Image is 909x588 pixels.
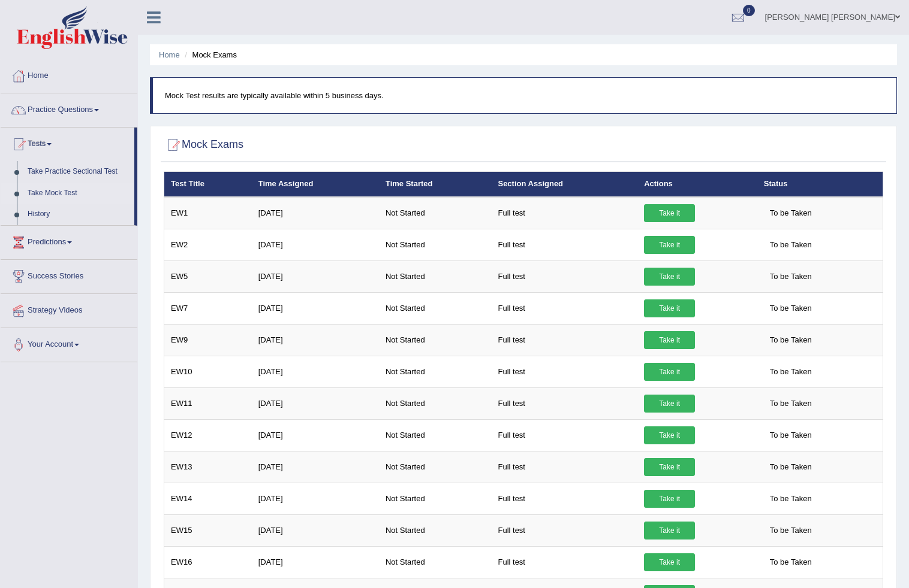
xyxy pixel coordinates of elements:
[491,356,637,387] td: Full test
[1,328,137,358] a: Your Account
[491,260,637,292] td: Full test
[1,59,137,89] a: Home
[22,204,134,225] a: History
[252,419,379,451] td: [DATE]
[379,546,492,578] td: Not Started
[644,426,695,444] a: Take it
[491,197,637,229] td: Full test
[379,172,492,197] th: Time Started
[743,5,755,16] span: 0
[379,419,492,451] td: Not Started
[379,451,492,483] td: Not Started
[764,395,818,413] span: To be Taken
[764,204,818,222] span: To be Taken
[764,426,818,444] span: To be Taken
[164,451,252,483] td: EW13
[252,514,379,546] td: [DATE]
[379,292,492,324] td: Not Started
[491,483,637,514] td: Full test
[491,387,637,419] td: Full test
[491,451,637,483] td: Full test
[379,483,492,514] td: Not Started
[764,299,818,317] span: To be Taken
[644,268,695,286] a: Take it
[764,522,818,539] span: To be Taken
[252,546,379,578] td: [DATE]
[644,395,695,413] a: Take it
[164,292,252,324] td: EW7
[644,553,695,571] a: Take it
[637,172,757,197] th: Actions
[757,172,883,197] th: Status
[164,419,252,451] td: EW12
[379,229,492,260] td: Not Started
[644,363,695,381] a: Take it
[379,197,492,229] td: Not Started
[764,363,818,381] span: To be Taken
[644,490,695,508] a: Take it
[644,236,695,254] a: Take it
[379,356,492,387] td: Not Started
[379,260,492,292] td: Not Started
[164,356,252,387] td: EW10
[764,553,818,571] span: To be Taken
[764,331,818,349] span: To be Taken
[252,483,379,514] td: [DATE]
[252,197,379,229] td: [DATE]
[491,514,637,546] td: Full test
[164,514,252,546] td: EW15
[164,172,252,197] th: Test Title
[164,387,252,419] td: EW11
[1,226,137,256] a: Predictions
[644,331,695,349] a: Take it
[252,387,379,419] td: [DATE]
[491,172,637,197] th: Section Assigned
[764,458,818,476] span: To be Taken
[764,268,818,286] span: To be Taken
[252,324,379,356] td: [DATE]
[491,292,637,324] td: Full test
[159,50,180,59] a: Home
[1,93,137,123] a: Practice Questions
[182,49,237,60] li: Mock Exams
[379,514,492,546] td: Not Started
[491,546,637,578] td: Full test
[644,458,695,476] a: Take it
[164,324,252,356] td: EW9
[644,204,695,222] a: Take it
[252,356,379,387] td: [DATE]
[379,387,492,419] td: Not Started
[252,172,379,197] th: Time Assigned
[1,128,134,157] a: Tests
[644,522,695,539] a: Take it
[164,260,252,292] td: EW5
[164,197,252,229] td: EW1
[164,229,252,260] td: EW2
[22,183,134,204] a: Take Mock Test
[164,483,252,514] td: EW14
[491,324,637,356] td: Full test
[252,292,379,324] td: [DATE]
[764,490,818,508] span: To be Taken
[252,229,379,260] td: [DATE]
[22,161,134,183] a: Take Practice Sectional Test
[1,260,137,290] a: Success Stories
[491,229,637,260] td: Full test
[252,260,379,292] td: [DATE]
[252,451,379,483] td: [DATE]
[1,294,137,324] a: Strategy Videos
[644,299,695,317] a: Take it
[379,324,492,356] td: Not Started
[165,90,884,101] p: Mock Test results are typically available within 5 business days.
[164,546,252,578] td: EW16
[764,236,818,254] span: To be Taken
[491,419,637,451] td: Full test
[164,136,243,154] h2: Mock Exams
